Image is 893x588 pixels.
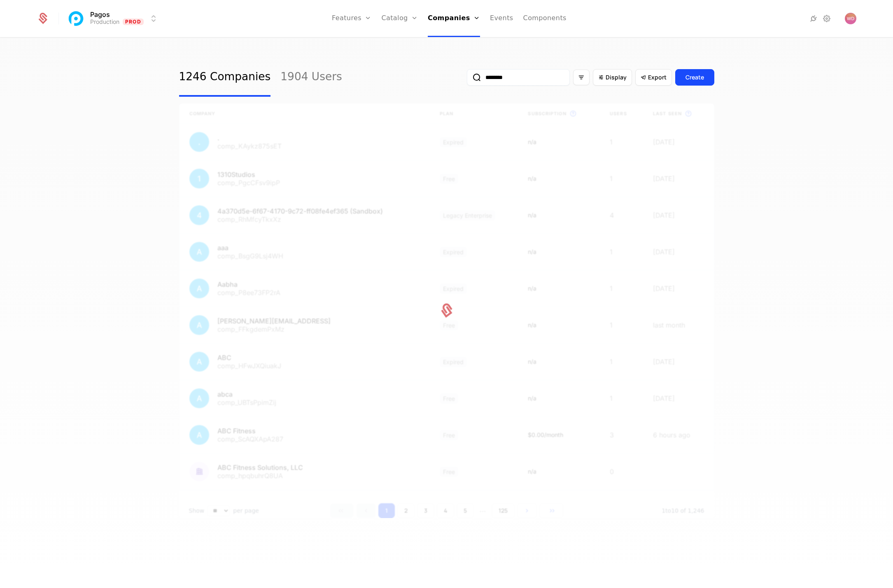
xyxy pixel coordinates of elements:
a: 1904 Users [280,58,342,97]
div: Production [90,18,119,26]
img: William Dix [845,13,856,24]
button: Filter options [573,70,590,85]
span: Display [606,73,627,81]
a: 1246 Companies [179,58,271,97]
div: Create [685,73,704,81]
button: Export [635,69,672,86]
button: Display [593,69,632,86]
span: Export [648,73,667,81]
img: Pagos [66,9,86,28]
a: Settings [822,14,832,23]
span: Pagos [90,11,110,18]
span: Prod [123,19,144,25]
button: Create [675,69,714,86]
button: Select environment [69,9,159,28]
button: Open user button [845,13,856,24]
a: Integrations [809,14,818,23]
img: Schematic Loader [438,302,455,319]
